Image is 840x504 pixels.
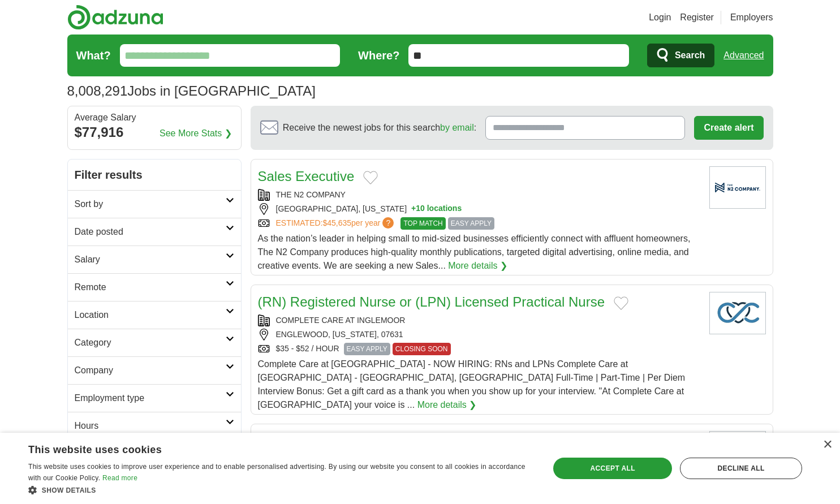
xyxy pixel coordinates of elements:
[344,343,390,355] span: EASY APPLY
[68,412,241,440] a: Hours
[28,484,534,496] div: Show details
[258,203,700,215] div: [GEOGRAPHIC_DATA], [US_STATE]
[258,329,700,341] div: ENGLEWOOD, [US_STATE], 07631
[68,384,241,412] a: Employment type
[258,189,700,201] div: THE N2 COMPANY
[411,203,462,215] button: +10 locations
[258,294,605,309] a: (RN) Registered Nurse or (LPN) Licensed Practical Nurse
[393,343,451,355] span: CLOSING SOON
[258,234,691,270] span: As the nation’s leader in helping small to mid-sized businesses efficiently connect with affluent...
[28,463,525,482] span: This website uses cookies to improve user experience and to enable personalised advertising. By u...
[823,441,832,449] div: Close
[75,336,226,350] h2: Category
[258,343,700,355] div: $35 - $52 / HOUR
[448,259,507,273] a: More details ❯
[258,169,355,184] a: Sales Executive
[67,83,316,98] h1: Jobs in [GEOGRAPHIC_DATA]
[75,113,234,122] div: Average Salary
[258,315,700,326] div: COMPLETE CARE AT INGLEMOOR
[68,218,241,245] a: Date posted
[680,11,714,24] a: Register
[68,301,241,329] a: Location
[76,47,111,64] label: What?
[448,217,494,230] span: EASY APPLY
[723,44,764,67] a: Advanced
[68,160,241,190] h2: Filter results
[276,217,397,230] a: ESTIMATED:$45,635per year?
[68,356,241,384] a: Company
[258,359,686,410] span: Complete Care at [GEOGRAPHIC_DATA] - NOW HIRING: RNs and LPNs Complete Care at [GEOGRAPHIC_DATA] ...
[363,171,378,184] button: Add to favorite jobs
[440,123,474,132] a: by email
[411,203,416,215] span: +
[75,391,226,405] h2: Employment type
[417,398,477,412] a: More details ❯
[75,419,226,433] h2: Hours
[68,245,241,273] a: Salary
[68,273,241,301] a: Remote
[675,44,705,67] span: Search
[75,281,226,294] h2: Remote
[382,217,394,229] span: ?
[614,296,628,310] button: Add to favorite jobs
[649,11,671,24] a: Login
[28,440,506,456] div: This website uses cookies
[730,11,773,24] a: Employers
[102,474,137,482] a: Read more, opens a new window
[709,431,766,473] img: Company logo
[358,47,399,64] label: Where?
[75,197,226,211] h2: Sort by
[553,458,672,479] div: Accept all
[283,121,476,135] span: Receive the newest jobs for this search :
[680,458,802,479] div: Decline all
[647,44,714,67] button: Search
[68,190,241,218] a: Sort by
[75,364,226,377] h2: Company
[67,81,128,101] span: 8,008,291
[68,329,241,356] a: Category
[322,218,351,227] span: $45,635
[400,217,445,230] span: TOP MATCH
[42,486,96,494] span: Show details
[75,122,234,143] div: $77,916
[75,308,226,322] h2: Location
[67,5,163,30] img: Adzuna logo
[75,253,226,266] h2: Salary
[709,292,766,334] img: Company logo
[694,116,763,140] button: Create alert
[75,225,226,239] h2: Date posted
[160,127,232,140] a: See More Stats ❯
[709,166,766,209] img: Company logo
